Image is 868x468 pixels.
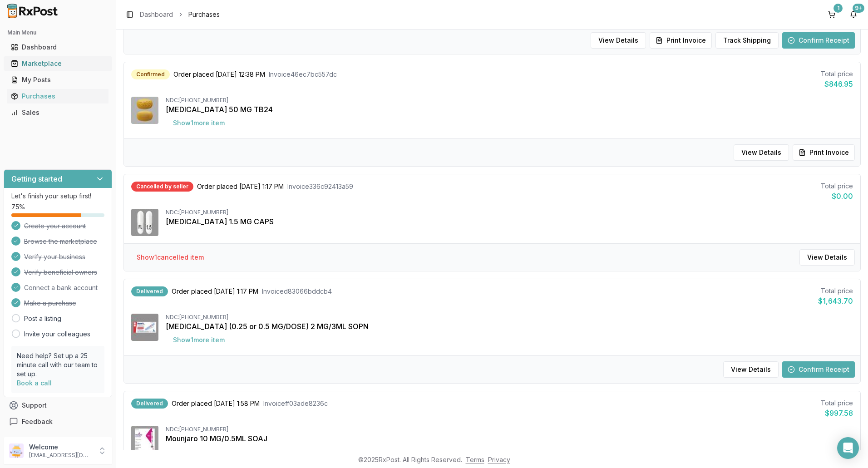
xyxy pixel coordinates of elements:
button: Purchases [4,89,112,103]
button: Dashboard [4,40,112,54]
span: Order placed [DATE] 12:38 PM [173,70,265,79]
button: Track Shipping [715,32,779,49]
div: [MEDICAL_DATA] 50 MG TB24 [166,104,853,115]
button: Marketplace [4,56,112,71]
img: Mounjaro 10 MG/0.5ML SOAJ [131,426,158,453]
button: Confirm Receipt [782,361,855,378]
div: Delivered [131,399,168,409]
div: Confirmed [131,69,170,79]
button: View Details [591,32,646,49]
div: Mounjaro 10 MG/0.5ML SOAJ [166,433,853,444]
img: RxPost Logo [4,4,62,18]
span: Invoice ff03ade8236c [263,399,328,408]
button: 9+ [846,7,861,22]
div: NDC: [PHONE_NUMBER] [166,426,853,433]
button: View Details [799,249,855,266]
span: 75 % [11,202,25,212]
a: Invite your colleagues [24,330,90,339]
p: [EMAIL_ADDRESS][DOMAIN_NAME] [29,452,92,459]
button: My Posts [4,73,112,87]
a: Sales [7,104,108,121]
div: Total price [821,69,853,79]
span: Browse the marketplace [24,237,97,246]
p: Let's finish your setup first! [11,192,104,201]
a: Marketplace [7,55,108,72]
span: Make a purchase [24,299,76,308]
a: Privacy [488,456,510,463]
div: $1,643.70 [818,296,853,306]
div: $846.95 [821,79,853,89]
span: Order placed [DATE] 1:17 PM [172,287,258,296]
div: NDC: [PHONE_NUMBER] [166,97,853,104]
div: [MEDICAL_DATA] 1.5 MG CAPS [166,216,853,227]
div: Total price [818,286,853,296]
a: Purchases [7,88,108,104]
img: Vraylar 1.5 MG CAPS [131,209,158,236]
span: Verify your business [24,252,85,261]
button: Show1cancelled item [129,249,211,266]
button: Show1more item [166,332,232,348]
button: Print Invoice [793,144,855,161]
span: Connect a bank account [24,283,98,292]
div: Delivered [131,286,168,296]
span: Order placed [DATE] 1:17 PM [197,182,284,191]
button: Sales [4,105,112,120]
div: NDC: [PHONE_NUMBER] [166,314,853,321]
button: Feedback [4,414,112,430]
button: Confirm Receipt [782,32,855,49]
a: Dashboard [7,39,108,55]
div: Marketplace [11,59,105,68]
button: Show1more item [166,115,232,131]
a: Post a listing [24,314,61,323]
img: User avatar [9,443,24,458]
div: [MEDICAL_DATA] (0.25 or 0.5 MG/DOSE) 2 MG/3ML SOPN [166,321,853,332]
span: Purchases [188,10,220,19]
span: Feedback [22,417,53,426]
div: 9+ [853,4,864,13]
div: Total price [821,182,853,191]
button: View Details [723,361,779,378]
button: View Details [734,144,789,161]
span: Invoice d83066bddcb4 [262,287,332,296]
h2: Main Menu [7,29,108,36]
div: Open Intercom Messenger [837,437,859,459]
button: Print Invoice [650,32,712,49]
span: Invoice 336c92413a59 [287,182,353,191]
span: Invoice 46ec7bc557dc [269,70,337,79]
div: NDC: [PHONE_NUMBER] [166,209,853,216]
div: 1 [833,4,843,13]
div: Total price [821,399,853,408]
a: Terms [466,456,484,463]
a: Dashboard [140,10,173,19]
div: $0.00 [821,191,853,202]
div: $997.58 [821,408,853,419]
div: Dashboard [11,43,105,52]
div: My Posts [11,75,105,84]
a: Book a call [17,379,52,387]
p: Need help? Set up a 25 minute call with our team to set up. [17,351,99,379]
a: My Posts [7,72,108,88]
span: Create your account [24,222,86,231]
h3: Getting started [11,173,62,184]
div: Sales [11,108,105,117]
img: Ozempic (0.25 or 0.5 MG/DOSE) 2 MG/3ML SOPN [131,314,158,341]
button: 1 [824,7,839,22]
img: Myrbetriq 50 MG TB24 [131,97,158,124]
span: Order placed [DATE] 1:58 PM [172,399,260,408]
span: Verify beneficial owners [24,268,97,277]
nav: breadcrumb [140,10,220,19]
button: Support [4,397,112,414]
div: Purchases [11,92,105,101]
div: Cancelled by seller [131,182,193,192]
p: Welcome [29,443,92,452]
